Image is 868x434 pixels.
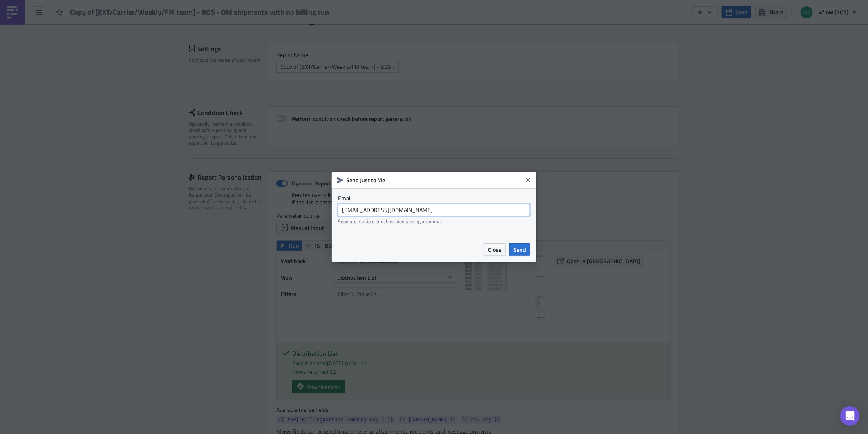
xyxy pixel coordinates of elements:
div: Open Intercom Messenger [840,406,860,426]
button: Send [509,243,530,256]
span: Send [513,245,526,254]
p: BOS Freight Cost Management Team [3,68,390,74]
p: Feel free to contact us in case any questions occur on Your side. [3,41,390,47]
p: Please, execute the billing run as soon as possible. [3,23,390,29]
div: Seperate multiple email recipients using a comma. [338,218,530,224]
h6: Send Just to Me [347,176,522,184]
button: Close [484,243,506,256]
span: Close [488,245,501,254]
button: Close [522,174,534,186]
p: Best regards, [3,59,390,65]
p: Only shipments with delivery date older than [DATE] are included. [3,5,390,11]
label: Email [338,194,530,202]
